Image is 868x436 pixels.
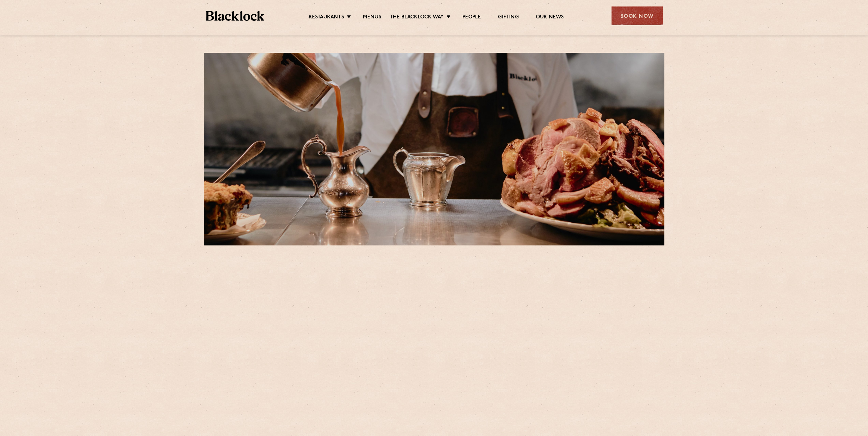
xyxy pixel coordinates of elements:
img: BL_Textured_Logo-footer-cropped.svg [206,11,265,21]
a: Menus [363,14,381,21]
a: Restaurants [309,14,344,21]
a: Gifting [498,14,518,21]
div: Book Now [612,6,663,25]
a: The Blacklock Way [390,14,444,21]
a: People [462,14,481,21]
a: Our News [536,14,564,21]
